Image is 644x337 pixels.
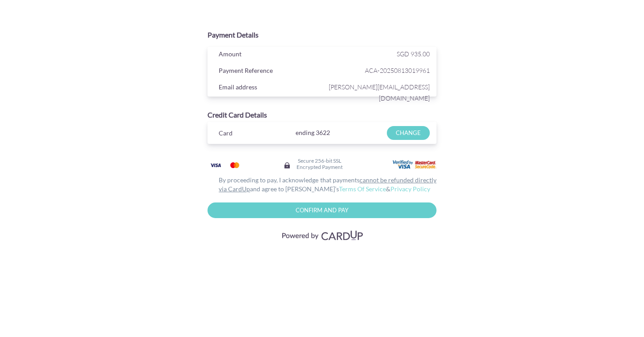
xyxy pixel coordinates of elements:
[284,162,291,169] img: Secure lock
[212,81,324,95] div: Email address
[212,127,268,141] div: Card
[324,81,430,104] span: [PERSON_NAME][EMAIL_ADDRESS][DOMAIN_NAME]
[207,160,225,171] img: Visa
[397,50,430,58] span: SGD 935.00
[212,48,324,62] div: Amount
[339,185,386,193] a: Terms Of Service
[387,126,429,140] input: CHANGE
[316,129,330,136] span: 3622
[212,65,324,78] div: Payment Reference
[219,176,436,193] u: cannot be refunded directly via CardUp
[393,160,437,170] img: User card
[297,158,343,169] h6: Secure 256-bit SSL Encrypted Payment
[208,176,436,194] div: By proceeding to pay, I acknowledge that payments and agree to [PERSON_NAME]’s &
[390,185,430,193] a: Privacy Policy
[324,65,430,76] span: ACA-20250813019961
[277,227,367,244] img: Visa, Mastercard
[208,110,436,120] div: Credit Card Details
[296,126,314,139] span: ending
[226,160,244,171] img: Mastercard
[208,202,436,218] input: Confirm and Pay
[208,30,436,40] div: Payment Details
